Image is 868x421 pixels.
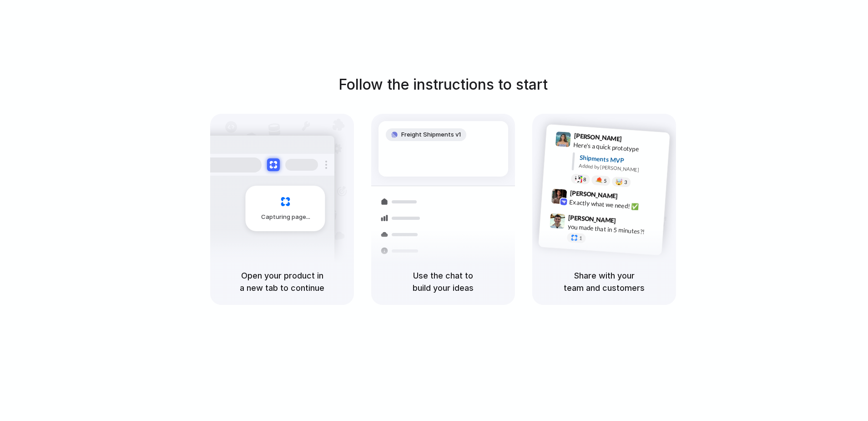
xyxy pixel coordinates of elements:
span: [PERSON_NAME] [570,188,618,201]
div: Added by [PERSON_NAME] [579,162,662,175]
span: 1 [579,236,582,241]
h5: Use the chat to build your ideas [382,269,504,294]
span: Freight Shipments v1 [401,130,461,139]
div: 🤯 [616,178,623,185]
div: you made that in 5 minutes?! [567,222,658,237]
span: 9:47 AM [619,217,637,228]
span: 8 [583,177,586,182]
div: Here's a quick prototype [573,140,664,156]
h5: Share with your team and customers [543,269,665,294]
span: [PERSON_NAME] [568,213,616,226]
span: Capturing page [261,213,312,222]
span: 9:41 AM [625,135,643,146]
span: 9:42 AM [621,193,639,203]
span: 3 [624,180,627,185]
div: Shipments MVP [579,153,663,168]
span: 5 [604,178,607,183]
h5: Open your product in a new tab to continue [221,269,343,294]
div: Exactly what we need! ✅ [569,198,660,213]
h1: Follow the instructions to start [338,74,548,96]
span: [PERSON_NAME] [574,131,622,144]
